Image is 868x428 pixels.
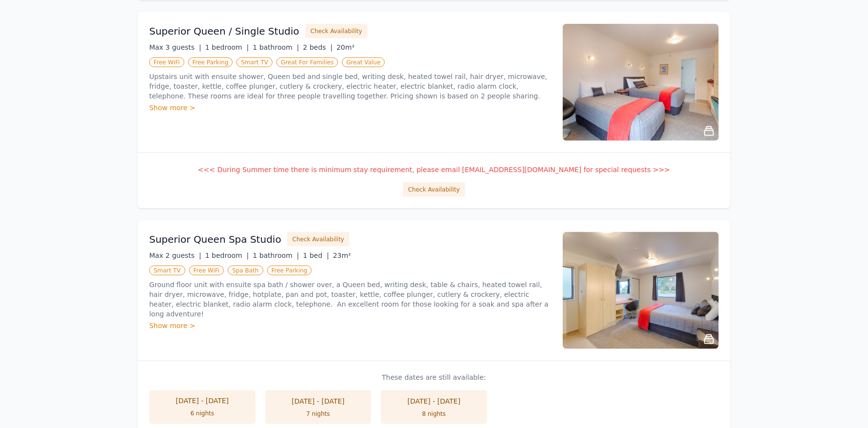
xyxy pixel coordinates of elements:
[276,58,338,67] span: Great For Families
[149,252,201,259] span: Max 2 guests |
[149,103,551,113] div: Show more >
[149,58,184,67] span: Free WiFi
[303,252,329,259] span: 1 bed |
[336,43,355,51] span: 20m²
[287,232,350,247] button: Check Availability
[159,410,246,418] div: 6 nights
[149,266,185,275] span: Smart TV
[149,24,299,38] h3: Superior Queen / Single Studio
[149,233,281,246] h3: Superior Queen Spa Studio
[228,266,263,275] span: Spa Bath
[403,182,465,197] button: Check Availability
[205,43,249,51] span: 1 bedroom |
[149,321,551,331] div: Show more >
[159,396,246,406] div: [DATE] - [DATE]
[149,165,719,175] p: <<< During Summer time there is minimum stay requirement, please email [EMAIL_ADDRESS][DOMAIN_NAM...
[267,266,312,275] span: Free Parking
[189,266,224,275] span: Free WiFi
[333,252,351,259] span: 23m²
[149,280,551,319] p: Ground floor unit with ensuite spa bath / shower over, a Queen bed, writing desk, table & chairs,...
[342,58,385,67] span: Great Value
[149,373,719,383] p: These dates are still available:
[149,43,201,51] span: Max 3 guests |
[391,397,477,407] div: [DATE] - [DATE]
[391,410,477,418] div: 8 nights
[253,43,299,51] span: 1 bathroom |
[188,58,233,67] span: Free Parking
[253,252,299,259] span: 1 bathroom |
[275,410,362,418] div: 7 nights
[149,72,551,101] p: Upstairs unit with ensuite shower, Queen bed and single bed, writing desk, heated towel rail, hai...
[237,58,273,67] span: Smart TV
[275,397,362,407] div: [DATE] - [DATE]
[305,24,368,39] button: Check Availability
[205,252,249,259] span: 1 bedroom |
[303,43,333,51] span: 2 beds |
